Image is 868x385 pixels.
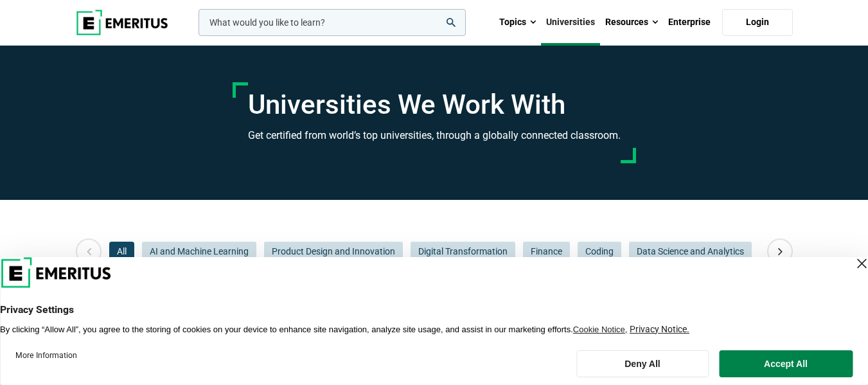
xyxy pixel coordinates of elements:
button: Data Science and Analytics [629,242,752,261]
button: Product Design and Innovation [264,242,403,261]
a: Login [722,9,793,36]
button: Finance [523,242,570,261]
button: Coding [578,242,621,261]
button: Digital Transformation [411,242,515,261]
input: woocommerce-product-search-field-0 [199,9,466,36]
button: All [109,242,134,261]
h3: Get certified from world’s top universities, through a globally connected classroom. [248,127,621,144]
h1: Universities We Work With [248,89,621,121]
button: AI and Machine Learning [142,242,256,261]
